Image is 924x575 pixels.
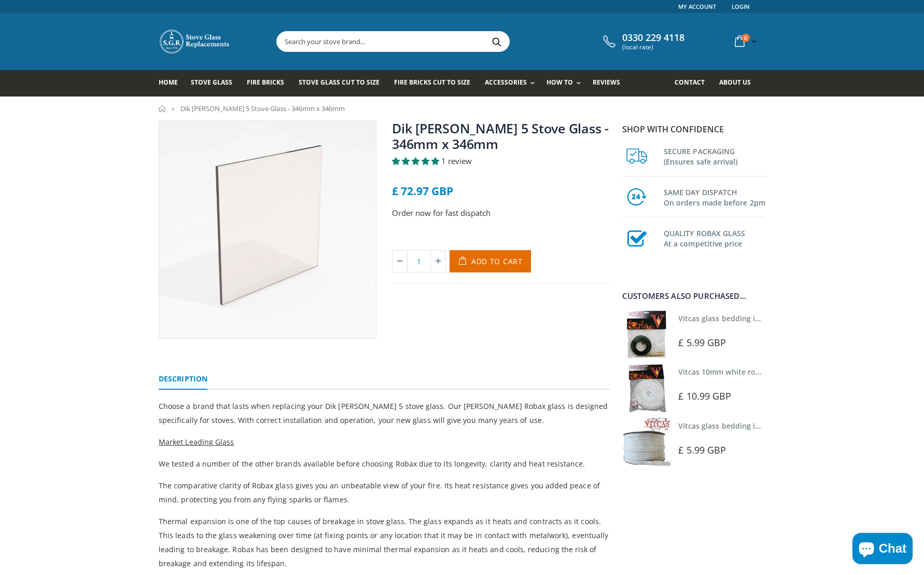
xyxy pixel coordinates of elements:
[247,70,292,97] a: Fire Bricks
[191,78,232,87] span: Stove Glass
[159,70,186,97] a: Home
[622,292,765,300] div: Customers also purchased...
[593,78,620,87] span: Reviews
[622,123,765,135] p: Shop with confidence
[191,70,240,97] a: Stove Glass
[664,185,765,208] h3: SAME DAY DISPATCH On orders made before 2pm
[675,70,712,97] a: Contact
[159,78,178,87] span: Home
[159,121,376,338] img: squarestoveglass_0bea2f86-0156-4799-a6c8-c927e9797d3c_800x_crop_center.webp
[277,32,625,51] input: Search your stove brand...
[741,34,750,42] span: 0
[664,226,765,249] h3: QUALITY ROBAX GLASS At a competitive price
[159,481,600,504] span: The comparative clarity of Robax glass gives you an unbeatable view of your fire. Its heat resist...
[392,119,609,153] a: Dik [PERSON_NAME] 5 Stove Glass - 346mm x 346mm
[159,516,608,568] span: Thermal expansion is one of the top causes of breakage in stove glass. The glass expands as it he...
[471,256,523,266] span: Add to Cart
[392,184,453,198] span: £ 72.97 GBP
[441,156,472,166] span: 1 review
[547,78,573,87] span: How To
[678,421,899,431] a: Vitcas glass bedding in tape - 2mm x 15mm x 2 meters (White)
[731,31,759,51] a: 0
[159,29,231,54] img: Stove Glass Replacement
[450,250,531,272] button: Add to Cart
[849,533,916,567] inbox-online-store-chat: Shopify online store chat
[622,310,670,359] img: Vitcas stove glass bedding in tape
[664,144,765,167] h3: SECURE PACKAGING (Ensures safe arrival)
[622,364,670,412] img: Vitcas white rope, glue and gloves kit 10mm
[485,70,540,97] a: Accessories
[392,156,441,166] span: 5.00 stars
[299,70,387,97] a: Stove Glass Cut To Size
[719,70,759,97] a: About us
[247,78,284,87] span: Fire Bricks
[159,369,207,390] a: Description
[678,444,726,456] span: £ 5.99 GBP
[622,418,670,466] img: Vitcas stove glass bedding in tape
[678,336,726,349] span: £ 5.99 GBP
[394,78,470,87] span: Fire Bricks Cut To Size
[622,32,684,44] span: 0330 229 4118
[180,104,345,113] span: Dik [PERSON_NAME] 5 Stove Glass - 346mm x 346mm
[678,390,731,402] span: £ 10.99 GBP
[678,367,881,377] a: Vitcas 10mm white rope kit - includes rope seal and glue!
[485,78,527,87] span: Accessories
[719,78,751,87] span: About us
[299,78,379,87] span: Stove Glass Cut To Size
[678,313,872,323] a: Vitcas glass bedding in tape - 2mm x 10mm x 2 meters
[622,44,684,51] span: (local rate)
[547,70,586,97] a: How To
[159,105,166,112] a: Home
[394,70,478,97] a: Fire Bricks Cut To Size
[159,401,608,425] span: Choose a brand that lasts when replacing your Dik [PERSON_NAME] 5 stove glass. Our [PERSON_NAME] ...
[675,78,705,87] span: Contact
[159,459,585,469] span: We tested a number of the other brands available before choosing Robax due to its longevity, clar...
[485,32,508,51] button: Search
[392,207,610,219] p: Order now for fast dispatch
[600,32,684,51] a: 0330 229 4118 (local rate)
[593,70,628,97] a: Reviews
[159,437,234,447] span: Market Leading Glass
